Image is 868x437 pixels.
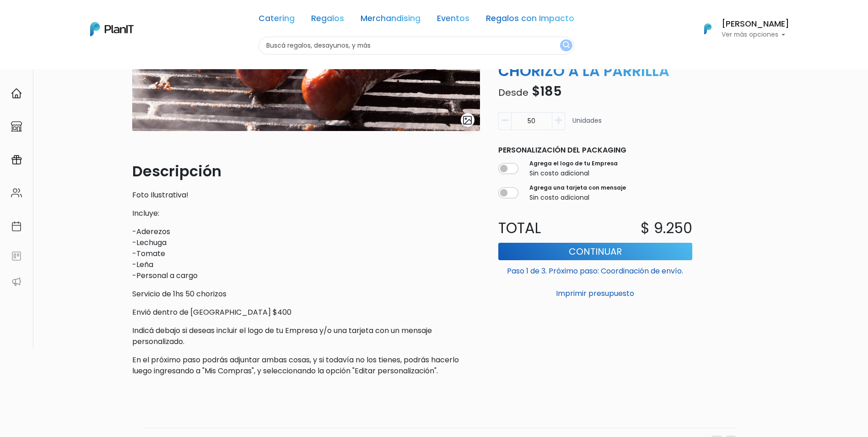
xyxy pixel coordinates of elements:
[132,289,480,300] p: Servicio de 1hs 50 chorizos
[132,355,480,377] p: En el próximo paso podrás adjuntar ambas cosas, y si todavía no los tienes, podrás hacerlo luego ...
[498,286,692,301] button: Imprimir presupuesto
[529,193,626,202] p: Sin costo adicional
[11,187,22,198] img: people-662611757002400ad9ed0e3c099ab2801c6687ba6c219adb57efc949bc21e19d.svg
[11,276,22,287] img: partners-52edf745621dab592f3b2c58e3bca9d71375a7ef29c3b500c9f145b62cc070d4.svg
[259,15,295,26] a: Catering
[132,208,480,219] p: Incluye:
[11,251,22,262] img: feedback-78b5a0c8f98aac82b08bfc38622c3050aee476f2c9584af64705fc4e61158814.svg
[532,82,562,100] span: $185
[498,145,692,156] p: Personalización del packaging
[361,15,421,26] a: Merchandising
[572,116,602,134] p: Unidades
[11,154,22,165] img: campaigns-02234683943229c281be62815700db0a1741e53638e28bf9629b52c665b00959.svg
[563,41,570,50] img: search_button-432b6d5273f82d61273b3651a40e1bd1b912527efae98b1b7a1b2c0702e16a8d.svg
[641,217,692,239] p: $ 9.250
[722,32,789,38] p: Ver más opciones
[498,262,692,277] p: Paso 1 de 3. Próximo paso: Coordinación de envío.
[486,15,574,26] a: Regalos con Impacto
[437,15,469,26] a: Eventos
[132,325,480,347] p: Indicá debajo si deseas incluir el logo de tu Empresa y/o una tarjeta con un mensaje personalizado.
[529,159,618,168] label: Agrega el logo de tu Empresa
[132,160,480,182] p: Descripción
[692,17,789,41] button: PlanIt Logo [PERSON_NAME] Ver más opciones
[11,121,22,132] img: marketplace-4ceaa7011d94191e9ded77b95e3339b90024bf715f7c57f8cf31f2d8c509eaba.svg
[132,307,480,318] p: Envió dentro de [GEOGRAPHIC_DATA] $400
[698,19,718,39] img: PlanIt Logo
[529,184,626,192] label: Agrega una tarjeta con mensaje
[311,15,344,26] a: Regalos
[529,169,618,178] p: Sin costo adicional
[493,217,595,239] p: Total
[132,190,480,201] p: Foto Ilustrativa!
[90,22,134,36] img: PlanIt Logo
[259,37,574,55] input: Buscá regalos, desayunos, y más
[47,9,132,27] div: ¿Necesitás ayuda?
[498,243,692,260] button: Continuar
[132,226,480,281] p: -Aderezos -Lechuga -Tomate -Leña -Personal a cargo
[498,86,528,99] span: Desde
[11,88,22,99] img: home-e721727adea9d79c4d83392d1f703f7f8bce08238fde08b1acbfd93340b81755.svg
[462,115,473,126] img: gallery-light
[493,60,698,82] p: CHORIZO A LA PARRILLA
[722,20,789,28] h6: [PERSON_NAME]
[11,221,22,232] img: calendar-87d922413cdce8b2cf7b7f5f62616a5cf9e4887200fb71536465627b3292af00.svg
